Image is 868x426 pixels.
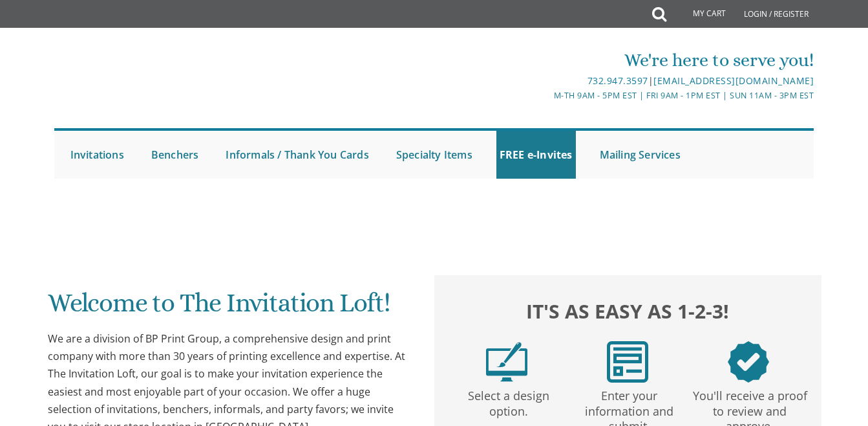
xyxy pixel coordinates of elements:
h2: It's as easy as 1-2-3! [447,297,809,325]
a: My Cart [665,1,735,27]
div: We're here to serve you! [308,47,814,73]
div: | [308,73,814,89]
a: Mailing Services [597,131,684,179]
a: [EMAIL_ADDRESS][DOMAIN_NAME] [653,74,814,87]
img: step3.png [728,341,769,383]
a: Invitations [67,131,127,179]
p: Select a design option. [450,383,566,419]
h1: Welcome to The Invitation Loft! [48,289,410,327]
a: FREE e-Invites [496,131,576,179]
img: step1.png [486,341,527,383]
a: Informals / Thank You Cards [222,131,372,179]
img: step2.png [607,341,648,383]
a: Benchers [148,131,202,179]
a: Specialty Items [393,131,476,179]
div: M-Th 9am - 5pm EST | Fri 9am - 1pm EST | Sun 11am - 3pm EST [308,89,814,102]
a: 732.947.3597 [587,74,648,87]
